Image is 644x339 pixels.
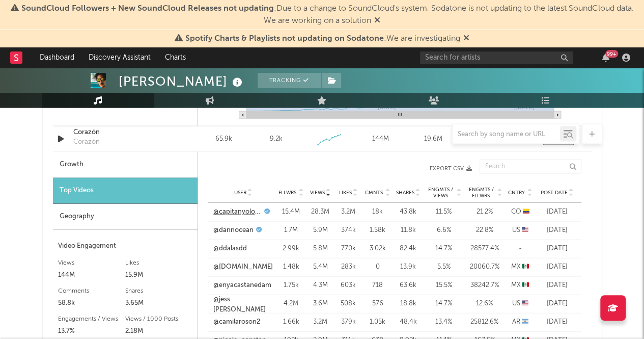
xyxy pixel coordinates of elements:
[538,299,576,309] div: [DATE]
[81,47,158,68] a: Discovery Assistant
[522,300,528,307] span: 🇺🇸
[53,178,198,204] div: Top Videos
[538,262,576,272] div: [DATE]
[53,152,198,178] div: Growth
[467,187,496,199] span: Engmts / Fllwrs.
[396,299,421,309] div: 18.8k
[213,262,273,272] a: @[DOMAIN_NAME]
[213,317,260,327] a: @camilaroson2
[125,257,192,269] div: Likes
[426,207,462,217] div: 11.5 %
[218,166,472,172] button: Export CSV
[309,225,332,236] div: 5.9M
[426,262,462,272] div: 5.5 %
[508,317,533,327] div: AR
[508,244,533,254] div: -
[541,190,568,196] span: Post Date
[278,299,304,309] div: 4.2M
[278,190,298,196] span: Fllwrs.
[426,225,462,236] div: 6.6 %
[508,299,533,309] div: US
[480,160,581,174] input: Search...
[522,227,528,233] span: 🇺🇸
[522,282,529,289] span: 🇲🇽
[374,17,380,25] span: Dismiss
[538,244,576,254] div: [DATE]
[508,225,533,236] div: US
[453,131,560,139] input: Search by song name or URL
[538,280,576,291] div: [DATE]
[309,262,332,272] div: 5.4M
[58,257,125,269] div: Views
[309,207,332,217] div: 28.3M
[185,35,384,43] span: Spotify Charts & Playlists not updating on Sodatone
[53,204,198,230] div: Geography
[337,207,360,217] div: 3.2M
[58,297,125,309] div: 58.8k
[396,280,421,291] div: 63.6k
[337,299,360,309] div: 508k
[125,285,192,297] div: Shares
[125,269,192,281] div: 15.9M
[396,207,421,217] div: 43.8k
[396,244,421,254] div: 82.4k
[508,280,533,291] div: MX
[508,262,533,272] div: MX
[467,244,502,254] div: 28577.4 %
[337,317,360,327] div: 379k
[538,225,576,236] div: [DATE]
[426,317,462,327] div: 13.4 %
[467,317,502,327] div: 25812.6 %
[158,47,193,68] a: Charts
[523,208,529,215] span: 🇨🇴
[309,244,332,254] div: 5.8M
[213,295,273,315] a: @jess.[PERSON_NAME]
[125,297,192,309] div: 3.65M
[426,280,462,291] div: 15.5 %
[365,280,390,291] div: 718
[337,262,360,272] div: 283k
[258,73,321,88] button: Tracking
[396,262,421,272] div: 13.9k
[522,319,528,325] span: 🇦🇷
[58,269,125,281] div: 144M
[33,47,81,68] a: Dashboard
[365,190,384,196] span: Cmnts.
[337,244,360,254] div: 770k
[58,285,125,297] div: Comments
[365,299,390,309] div: 576
[185,35,460,43] span: : We are investigating
[467,262,502,272] div: 20060.7 %
[278,225,304,236] div: 1.7M
[420,51,573,64] input: Search for artists
[309,280,332,291] div: 4.3M
[309,317,332,327] div: 3.2M
[508,190,526,196] span: Cntry.
[467,207,502,217] div: 21.2 %
[396,317,421,327] div: 48.4k
[125,313,192,325] div: Views / 1000 Posts
[508,207,533,217] div: CO
[278,262,304,272] div: 1.48k
[119,73,245,90] div: [PERSON_NAME]
[58,313,125,325] div: Engagements / Views
[522,264,529,270] span: 🇲🇽
[538,207,576,217] div: [DATE]
[365,317,390,327] div: 1.05k
[337,225,360,236] div: 374k
[21,5,634,25] span: : Due to a change to SoundCloud's system, Sodatone is not updating to the latest SoundCloud data....
[310,190,325,196] span: Views
[467,225,502,236] div: 22.8 %
[339,190,352,196] span: Likes
[426,244,462,254] div: 14.7 %
[58,325,125,337] div: 13.7%
[426,187,456,199] span: Engmts / Views
[538,317,576,327] div: [DATE]
[337,280,360,291] div: 603k
[467,299,502,309] div: 12.6 %
[602,54,609,62] button: 99+
[278,207,304,217] div: 15.4M
[213,280,271,291] a: @enyacastanedam
[365,262,390,272] div: 0
[365,207,390,217] div: 18k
